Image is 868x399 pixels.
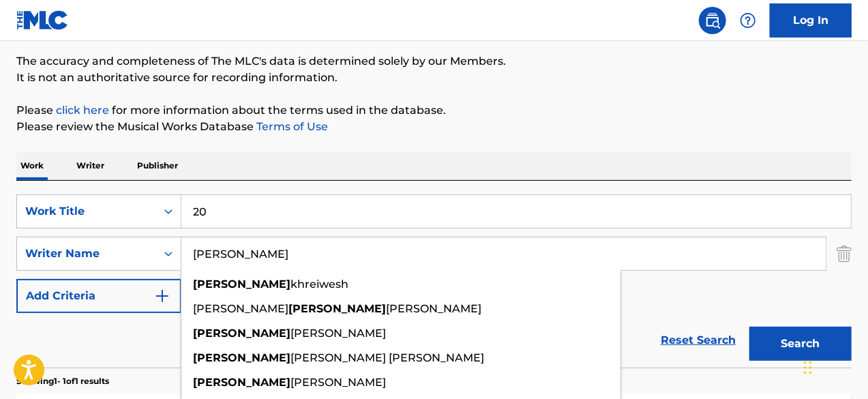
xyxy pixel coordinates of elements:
[154,288,170,304] img: 9d2ae6d4665cec9f34b9.svg
[740,12,756,29] img: help
[254,120,328,133] a: Terms of Use
[193,278,290,291] strong: [PERSON_NAME]
[193,351,290,364] strong: [PERSON_NAME]
[290,327,386,340] span: [PERSON_NAME]
[386,302,481,315] span: [PERSON_NAME]
[16,194,852,368] form: Search Form
[25,246,148,262] div: Writer Name
[193,376,290,389] strong: [PERSON_NAME]
[16,70,852,86] p: It is not an authoritative source for recording information.
[16,102,852,119] p: Please for more information about the terms used in the database.
[800,334,868,399] iframe: Chat Widget
[193,327,290,340] strong: [PERSON_NAME]
[16,119,852,135] p: Please review the Musical Works Database
[16,279,181,313] button: Add Criteria
[290,376,386,389] span: [PERSON_NAME]
[56,104,109,117] a: click here
[290,351,484,364] span: [PERSON_NAME] [PERSON_NAME]
[72,151,108,180] p: Writer
[804,347,812,388] div: Drag
[25,203,148,220] div: Work Title
[734,7,762,34] div: Help
[193,302,288,315] span: [PERSON_NAME]
[16,151,48,180] p: Work
[288,302,386,315] strong: [PERSON_NAME]
[16,53,852,70] p: The accuracy and completeness of The MLC's data is determined solely by our Members.
[704,12,721,29] img: search
[133,151,182,180] p: Publisher
[749,327,852,361] button: Search
[16,10,69,30] img: MLC Logo
[699,7,726,34] a: Public Search
[16,375,109,387] p: Showing 1 - 1 of 1 results
[770,3,852,38] a: Log In
[837,237,852,271] img: Delete Criterion
[290,278,348,291] span: khreiwesh
[654,325,743,355] a: Reset Search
